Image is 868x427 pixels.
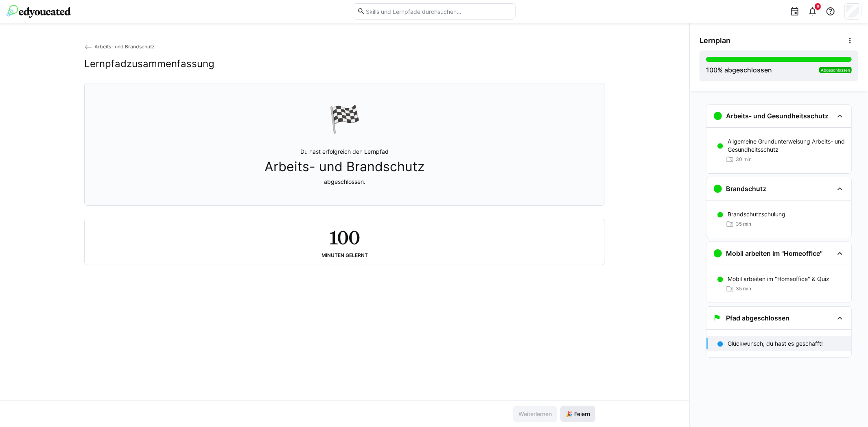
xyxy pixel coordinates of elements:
h3: Pfad abgeschlossen [726,314,789,322]
p: Du hast erfolgreich den Lernpfad abgeschlossen. [265,148,425,186]
h3: Arbeits- und Gesundheitsschutz [726,112,829,120]
button: 🎉 Feiern [560,406,595,422]
span: Arbeits- und Brandschutz [265,159,425,174]
span: 100 [706,66,717,74]
span: 35 min [736,221,751,227]
h2: 100 [329,226,360,249]
span: Lernplan [700,36,730,45]
p: Glückwunsch, du hast es geschafft! [728,340,823,348]
span: Weiterlernen [517,410,553,418]
div: % abgeschlossen [706,65,772,75]
span: 8 [817,4,819,9]
h3: Mobil arbeiten im "Homeoffice" [726,249,822,257]
span: 🎉 Feiern [564,410,591,418]
button: Weiterlernen [513,406,557,422]
span: Arbeits- und Brandschutz [94,44,155,50]
p: Allgemeine Grundunterweisung Arbeits- und Gesundheitsschutz [728,137,845,154]
span: 35 min [736,285,751,292]
p: Mobil arbeiten im "Homeoffice" & Quiz [728,275,829,283]
h2: Lernpfadzusammenfassung [84,58,214,70]
span: 30 min [736,156,752,163]
input: Skills und Lernpfade durchsuchen… [365,8,511,15]
span: Abgeschlossen [821,68,850,72]
a: Arbeits- und Brandschutz [84,44,155,50]
div: Minuten gelernt [321,253,368,258]
p: Brandschutzschulung [728,210,785,218]
div: 🏁 [328,103,361,135]
h3: Brandschutz [726,185,766,193]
